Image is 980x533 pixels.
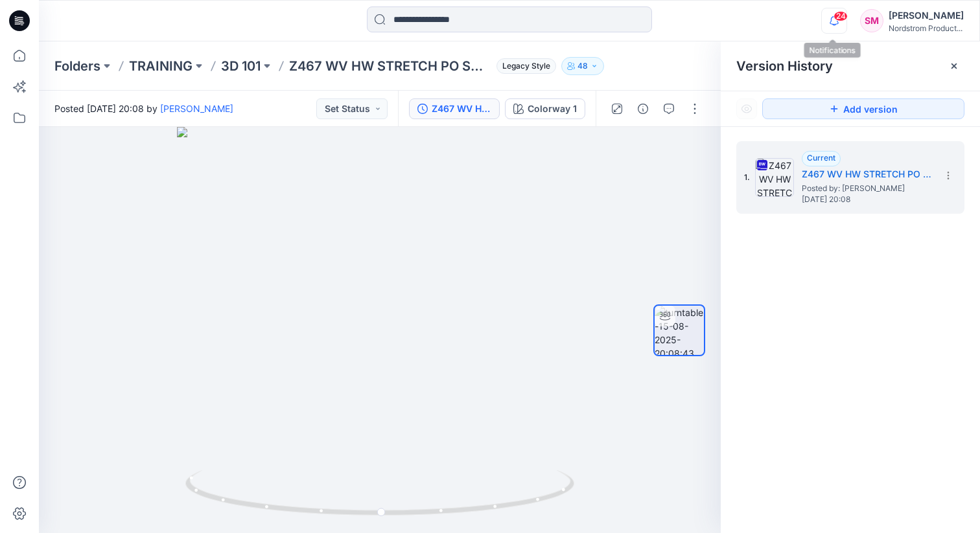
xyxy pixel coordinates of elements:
button: Add version [762,98,964,119]
p: Z467 WV HW STRETCH PO SHORT [289,57,491,75]
a: Folders [54,57,100,75]
button: Show Hidden Versions [736,98,757,119]
div: Colorway 1 [528,102,577,116]
p: 48 [577,59,588,73]
button: Z467 WV HW STRETCH PO SHORT [409,98,500,119]
button: Legacy Style [491,57,556,75]
img: Z467 WV HW STRETCH PO SHORT [755,158,794,197]
span: 1. [744,172,750,183]
a: 3D 101 [221,57,261,75]
div: [PERSON_NAME] [889,8,964,23]
button: Details [633,98,653,119]
div: Nordstrom Product... [889,23,964,33]
span: Current [807,153,835,163]
span: Version History [736,58,833,74]
div: SM [860,9,883,32]
span: [DATE] 20:08 [802,195,931,204]
button: 48 [561,57,604,75]
button: Close [949,61,959,71]
div: Z467 WV HW STRETCH PO SHORT [432,102,491,116]
a: [PERSON_NAME] [160,103,233,114]
a: TRAINING [129,57,192,75]
span: Legacy Style [496,58,556,74]
span: Posted by: Savannah Mather [802,182,931,195]
h5: Z467 WV HW STRETCH PO SHORT [802,166,931,182]
span: Posted [DATE] 20:08 by [54,102,233,115]
button: Colorway 1 [505,98,585,119]
span: 24 [834,11,848,21]
img: turntable-15-08-2025-20:08:43 [655,306,704,355]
